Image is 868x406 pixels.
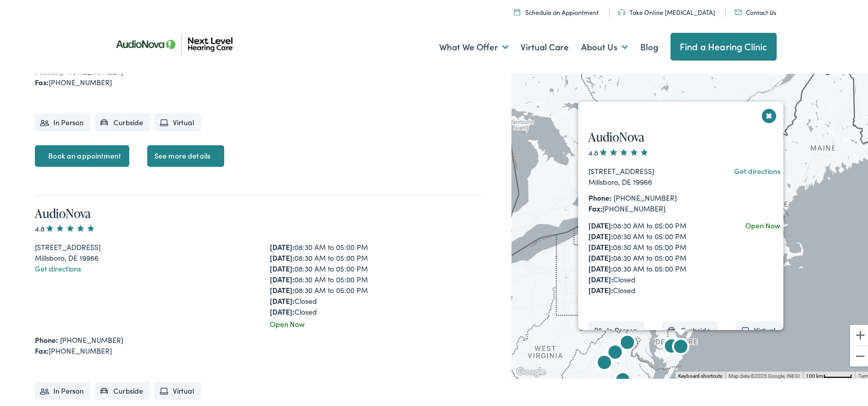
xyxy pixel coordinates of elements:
[521,27,569,65] a: Virtual Care
[270,273,294,283] strong: [DATE]:
[270,305,294,315] strong: [DATE]:
[514,364,548,377] a: Open this area in Google Maps (opens a new window)
[35,344,49,354] strong: Fax:
[588,219,613,229] strong: [DATE]:
[588,240,613,250] strong: [DATE]:
[270,240,486,316] div: 08:30 AM to 05:00 PM 08:30 AM to 05:00 PM 08:30 AM to 05:00 PM 08:30 AM to 05:00 PM 08:30 AM to 0...
[60,65,123,75] a: [PHONE_NUMBER]
[154,380,201,398] li: Virtual
[35,144,129,165] a: Book an appointment
[640,27,658,65] a: Blog
[745,219,780,229] div: Open Now
[615,330,640,355] div: AudioNova
[556,376,580,400] div: Next Level Hearing Care by AudioNova
[270,283,294,294] strong: [DATE]:
[588,283,613,294] strong: [DATE]:
[35,112,91,130] li: In Person
[592,350,617,375] div: AudioNova
[760,105,778,123] button: Close
[514,7,520,14] img: Calendar icon representing the ability to schedule a hearing test or hearing aid appointment at N...
[270,262,294,272] strong: [DATE]:
[581,27,628,65] a: About Us
[735,8,742,13] img: An icon representing mail communication is presented in a unique teal color.
[35,380,91,398] li: In Person
[588,191,611,201] strong: Phone:
[588,320,644,338] li: In Person
[588,251,613,261] strong: [DATE]:
[806,372,823,377] span: 100 km
[95,112,150,130] li: Curbside
[35,75,49,86] strong: Fax:
[670,31,777,59] a: Find a Hearing Clinic
[439,27,508,65] a: What We Offer
[35,75,486,86] div: [PHONE_NUMBER]
[588,164,705,175] div: [STREET_ADDRESS]
[678,371,722,378] button: Keyboard shortcuts
[728,372,800,377] span: Map data ©2025 Google, INEGI
[610,368,635,392] div: AudioNova
[588,262,613,272] strong: [DATE]:
[95,380,150,398] li: Curbside
[588,273,613,283] strong: [DATE]:
[35,240,251,251] div: [STREET_ADDRESS]
[35,222,96,232] span: 4.8
[35,251,251,262] div: Millsboro, DE 19966
[35,333,58,343] strong: Phone:
[35,262,81,272] a: Get directions
[588,127,644,144] a: AudioNova
[588,202,602,212] strong: Fax:
[736,320,782,338] li: Virtual
[35,344,486,355] div: [PHONE_NUMBER]
[35,203,91,220] a: AudioNova
[270,240,294,250] strong: [DATE]:
[147,144,224,165] a: See more details
[154,112,201,130] li: Virtual
[618,6,715,15] a: Take Online [MEDICAL_DATA]
[588,175,705,186] div: Millsboro, DE 19966
[614,191,677,201] a: [PHONE_NUMBER]
[270,251,294,261] strong: [DATE]:
[734,164,780,175] a: Get directions
[588,202,705,212] div: [PHONE_NUMBER]
[35,65,58,75] strong: Phone:
[514,6,599,15] a: Schedule an Appiontment
[588,229,613,240] strong: [DATE]:
[659,334,684,358] div: AudioNova
[270,317,486,328] div: Open Now
[603,340,627,364] div: AudioNova
[588,219,705,294] div: 08:30 AM to 05:00 PM 08:30 AM to 05:00 PM 08:30 AM to 05:00 PM 08:30 AM to 05:00 PM 08:30 AM to 0...
[735,6,776,15] a: Contact Us
[588,146,649,156] span: 4.8
[514,364,548,377] img: Google
[270,294,294,304] strong: [DATE]:
[662,320,718,338] li: Curbside
[618,8,625,14] img: An icon symbolizing headphones, colored in teal, suggests audio-related services or features.
[803,370,855,377] button: Map Scale: 100 km per 52 pixels
[60,333,123,343] a: [PHONE_NUMBER]
[668,334,693,359] div: AudioNova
